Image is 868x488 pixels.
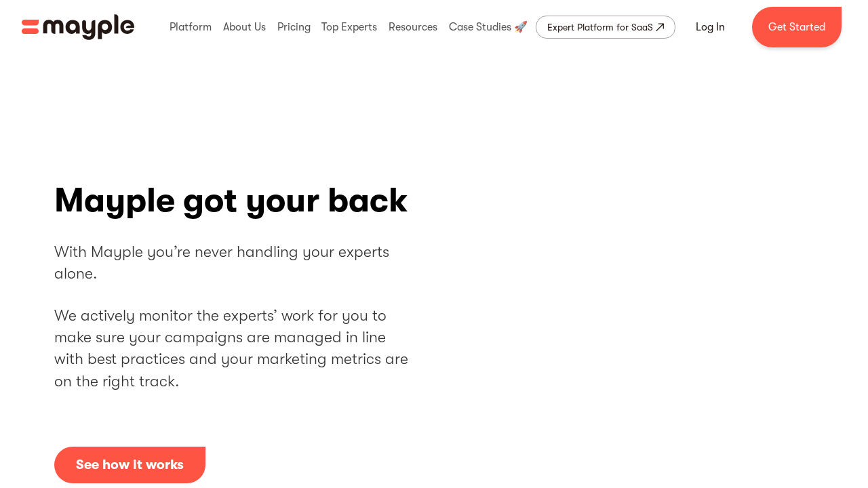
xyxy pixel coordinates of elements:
[54,180,410,221] h1: Mayple got your back
[220,5,269,49] div: About Us
[679,11,741,43] a: Log In
[274,5,314,49] div: Pricing
[536,16,675,39] a: Expert Platform for SaaS
[22,14,134,40] a: home
[22,14,134,40] img: Mayple logo
[385,5,441,49] div: Resources
[76,457,184,473] div: See how it works
[54,305,410,392] h2: We actively monitor the experts’ work for you to make sure your campaigns are managed in line wit...
[547,19,653,35] div: Expert Platform for SaaS
[54,447,205,483] a: open lightbox
[318,5,380,49] div: Top Experts
[752,7,842,47] a: Get Started
[166,5,215,49] div: Platform
[54,241,410,285] h2: With Mayple you’re never handling your experts alone.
